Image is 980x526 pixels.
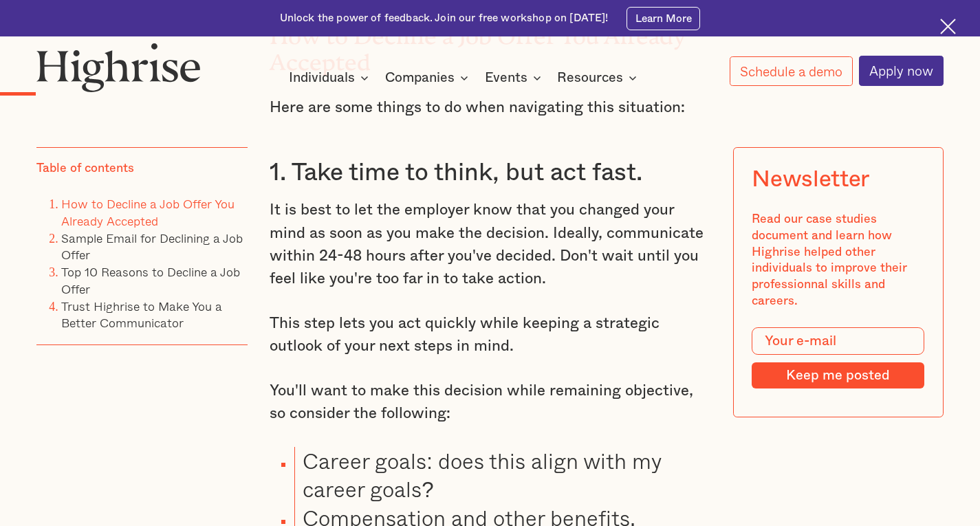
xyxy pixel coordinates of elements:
input: Keep me posted [752,362,924,388]
div: Unlock the power of feedback. Join our free workshop on [DATE]! [280,11,609,25]
div: Resources [557,69,641,86]
a: Learn More [627,7,700,30]
div: Read our case studies document and learn how Highrise helped other individuals to improve their p... [752,211,924,309]
img: Cross icon [940,19,956,34]
li: Career goals: does this align with my career goals? [294,447,710,504]
div: Individuals [289,69,355,86]
div: Companies [385,69,472,86]
a: Sample Email for Declining a Job Offer [61,228,243,265]
div: Resources [557,69,623,86]
p: It is best to let the employer know that you changed your mind as soon as you make the decision. ... [270,199,710,291]
div: Events [485,69,545,86]
div: Events [485,69,527,86]
img: Highrise logo [36,43,200,92]
div: Companies [385,69,455,86]
form: Modal Form [752,327,924,388]
div: Individuals [289,69,373,86]
a: Apply now [859,56,944,86]
a: Trust Highrise to Make You a Better Communicator [61,296,222,332]
a: Top 10 Reasons to Decline a Job Offer [61,262,240,298]
div: Table of contents [36,160,134,177]
a: Schedule a demo [730,56,853,86]
p: You'll want to make this decision while remaining objective, so consider the following: [270,380,710,426]
input: Your e-mail [752,327,924,355]
a: How to Decline a Job Offer You Already Accepted [61,194,235,230]
h3: 1. Take time to think, but act fast. [270,157,710,188]
div: Newsletter [752,166,869,193]
p: This step lets you act quickly while keeping a strategic outlook of your next steps in mind. [270,312,710,358]
p: Here are some things to do when navigating this situation: [270,96,710,119]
